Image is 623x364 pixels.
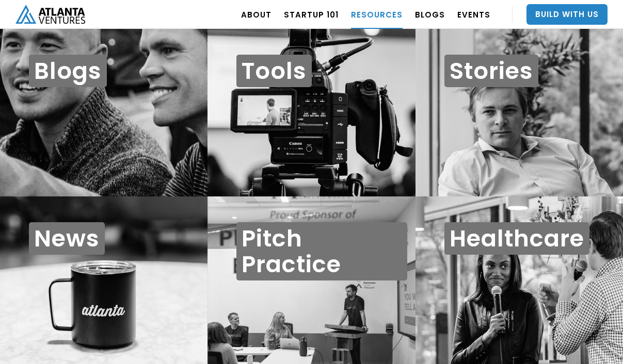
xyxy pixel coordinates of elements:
[416,196,623,364] a: Healthcare
[526,4,608,25] a: Build With Us
[444,222,589,255] h1: Healthcare
[29,222,105,255] h1: News
[444,55,538,87] h1: Stories
[29,55,107,87] h1: Blogs
[236,55,312,87] h1: Tools
[207,196,415,364] a: Pitch Practice
[207,29,415,196] a: Tools
[416,29,623,196] a: Stories
[236,222,407,280] h1: Pitch Practice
